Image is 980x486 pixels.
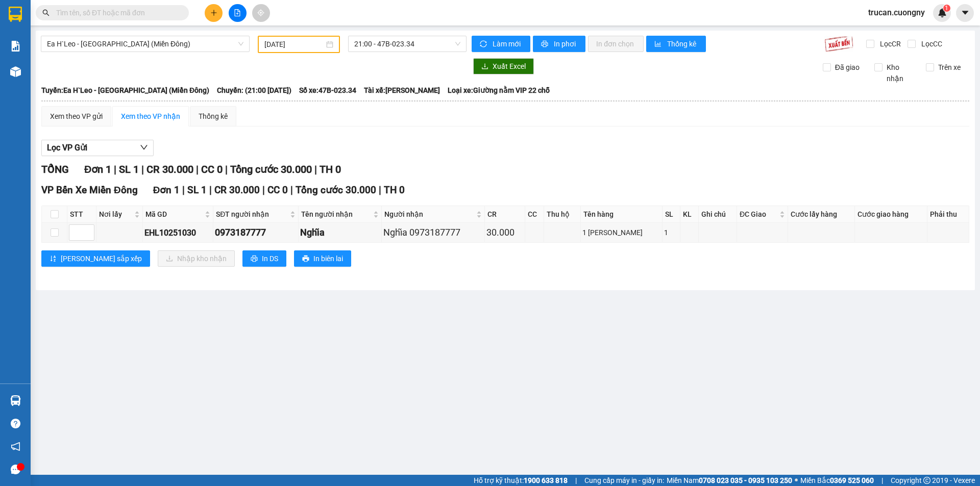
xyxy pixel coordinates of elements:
strong: 0708 023 035 - 0935 103 250 [699,476,792,484]
span: Kho nhận [883,62,918,84]
span: Mã GD [145,209,203,220]
button: In đơn chọn [588,36,644,52]
span: copyright [923,477,930,484]
span: Số xe: 47B-023.34 [299,85,356,96]
img: warehouse-icon [10,66,21,77]
span: Tài xế: [PERSON_NAME] [364,85,440,96]
span: | [196,163,199,175]
img: logo-vxr [9,7,22,22]
th: Cước lấy hàng [788,206,855,223]
div: Xem theo VP nhận [121,111,180,122]
img: solution-icon [10,41,21,52]
span: bar-chart [654,40,663,48]
span: Chuyến: (21:00 [DATE]) [217,85,291,96]
button: downloadNhập kho nhận [158,250,235,267]
span: Đã giao [831,62,864,73]
div: 1 [PERSON_NAME] [582,227,660,238]
span: | [209,184,212,196]
b: Tuyến: Ea H`Leo - [GEOGRAPHIC_DATA] (Miền Đông) [41,86,209,94]
span: Miền Bắc [800,475,874,486]
span: | [225,163,228,175]
span: | [379,184,381,196]
span: plus [210,9,217,16]
span: ĐC Giao [740,209,777,220]
span: TH 0 [320,163,341,175]
th: Cước giao hàng [855,206,927,223]
sup: 1 [943,5,950,12]
span: | [575,475,577,486]
span: down [140,143,148,151]
div: Nghĩa [300,225,380,240]
strong: 0369 525 060 [830,476,874,484]
span: TỔNG [41,163,69,175]
button: printerIn DS [242,250,286,267]
th: KL [680,206,699,223]
span: message [11,465,20,474]
div: Xem theo VP gửi [50,111,103,122]
span: sort-ascending [50,255,57,263]
span: Xuất Excel [493,61,526,72]
span: In DS [262,253,278,264]
span: | [262,184,265,196]
span: search [42,9,50,16]
span: Tên người nhận [301,209,371,220]
input: 14/10/2025 [264,39,324,50]
span: Làm mới [493,38,522,49]
span: Đơn 1 [84,163,111,175]
span: Hỗ trợ kỹ thuật: [474,475,568,486]
span: | [141,163,144,175]
span: | [314,163,317,175]
span: sync [480,40,488,48]
button: file-add [229,4,247,22]
span: Loại xe: Giường nằm VIP 22 chỗ [448,85,550,96]
span: CR 30.000 [214,184,260,196]
span: CC 0 [201,163,223,175]
div: EHL10251030 [144,226,211,239]
span: Nơi lấy [99,209,132,220]
button: syncLàm mới [472,36,530,52]
span: download [481,63,488,71]
button: printerIn phơi [533,36,585,52]
span: | [182,184,185,196]
button: sort-ascending[PERSON_NAME] sắp xếp [41,250,150,267]
div: 0973187777 [215,225,297,240]
img: 9k= [824,36,853,52]
th: CR [485,206,525,223]
span: aim [257,9,264,16]
span: Tổng cước 30.000 [230,163,312,175]
td: Nghĩa [299,223,382,243]
span: In phơi [554,38,577,49]
span: printer [251,255,258,263]
span: printer [541,40,550,48]
span: Tổng cước 30.000 [296,184,376,196]
span: Miền Nam [667,475,792,486]
button: caret-down [956,4,974,22]
td: EHL10251030 [143,223,213,243]
span: caret-down [961,8,970,17]
td: 0973187777 [213,223,299,243]
th: Thu hộ [544,206,581,223]
span: CC 0 [267,184,288,196]
div: 1 [664,227,678,238]
button: aim [252,4,270,22]
th: SL [663,206,680,223]
img: warehouse-icon [10,395,21,406]
div: Thống kê [199,111,228,122]
span: TH 0 [384,184,405,196]
button: Lọc VP Gửi [41,140,154,156]
span: In biên lai [313,253,343,264]
span: notification [11,442,20,451]
div: Nghĩa 0973187777 [383,225,483,240]
button: plus [205,4,223,22]
span: Trên xe [934,62,965,73]
span: | [290,184,293,196]
div: 30.000 [486,225,523,240]
span: Lọc CC [917,38,944,49]
span: Ea H`Leo - Sài Gòn (Miền Đông) [47,36,243,52]
span: Lọc VP Gửi [47,141,87,154]
span: SĐT người nhận [216,209,288,220]
span: [PERSON_NAME] sắp xếp [61,253,142,264]
span: trucan.cuongny [860,6,933,19]
span: SL 1 [119,163,139,175]
button: printerIn biên lai [294,250,351,267]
